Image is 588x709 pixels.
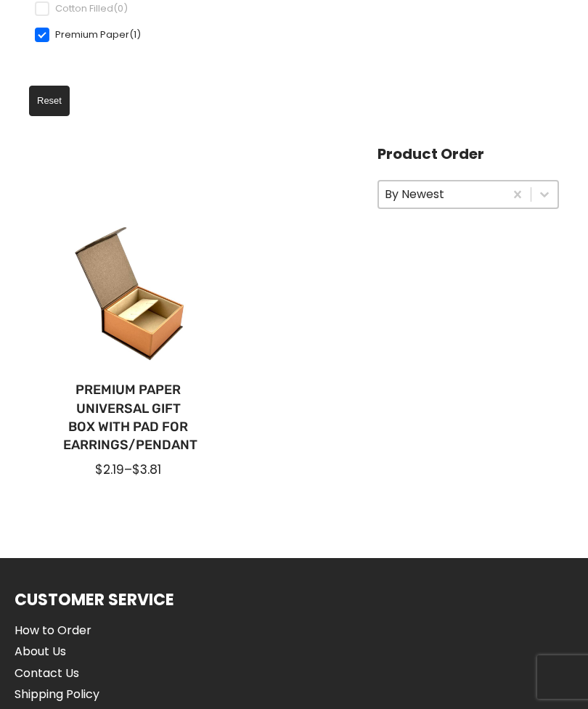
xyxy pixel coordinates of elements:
h4: Product Order [377,145,559,163]
a: How to Order [15,621,126,640]
a: Contact Us [15,664,126,683]
h1: Customer Service [15,587,174,612]
span: $3.81 [132,461,161,478]
span: $2.19 [95,461,124,478]
button: Reset [29,86,70,116]
div: – [63,461,193,478]
div: Premium Paper(1) [35,28,155,42]
div: Cotton Filled(0) [35,1,155,16]
span: (1) [129,28,141,41]
a: About Us [15,642,126,661]
span: Premium Paper [49,28,155,42]
button: Clear [505,181,531,208]
a: Shipping Policy [15,685,126,704]
a: Premium Paper Universal Gift Box with Pad for Earrings/Pendant [63,381,193,454]
button: Toggle List [531,181,558,208]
